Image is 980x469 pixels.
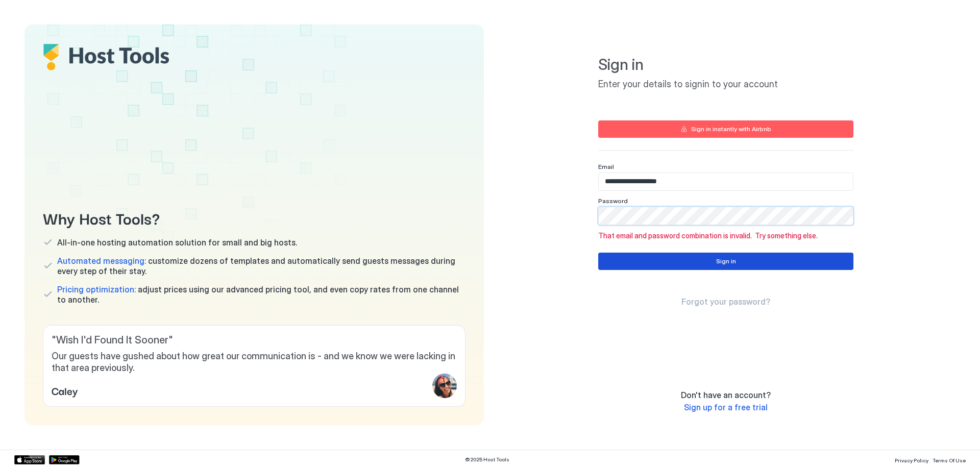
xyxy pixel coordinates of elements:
input: Input Field [599,207,853,225]
a: Privacy Policy [895,454,928,465]
span: All-in-one hosting automation solution for small and big hosts. [57,237,297,248]
a: Google Play Store [49,455,80,464]
span: Automated messaging: [57,256,146,266]
a: Sign up for a free trial [684,402,768,413]
span: Sign up for a free trial [684,402,768,412]
span: © 2025 Host Tools [465,456,509,463]
a: Forgot your password? [681,297,770,307]
span: Caley [52,383,78,398]
span: Password [598,197,628,205]
a: App Store [14,455,45,464]
button: Sign in instantly with Airbnb [598,120,853,138]
span: Privacy Policy [895,457,928,463]
span: Our guests have gushed about how great our communication is - and we know we were lacking in that... [52,351,457,374]
div: Sign in instantly with Airbnb [691,125,771,134]
span: customize dozens of templates and automatically send guests messages during every step of their s... [57,256,465,276]
input: Input Field [599,173,853,190]
span: Terms Of Use [933,457,966,463]
span: Forgot your password? [681,297,770,307]
iframe: Intercom live chat [10,434,35,459]
a: Terms Of Use [933,454,966,465]
span: Don't have an account? [681,390,771,400]
span: Enter your details to signin to your account [598,79,853,90]
div: profile [432,374,457,398]
span: adjust prices using our advanced pricing tool, and even copy rates from one channel to another. [57,284,465,305]
div: Sign in [716,257,736,266]
span: Email [598,163,614,170]
span: " Wish I'd Found It Sooner " [52,334,457,347]
span: Why Host Tools? [43,206,465,229]
span: That email and password combination is invalid. Try something else. [598,231,853,240]
button: Sign in [598,253,853,270]
span: Sign in [598,55,853,75]
span: Pricing optimization: [57,284,136,294]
